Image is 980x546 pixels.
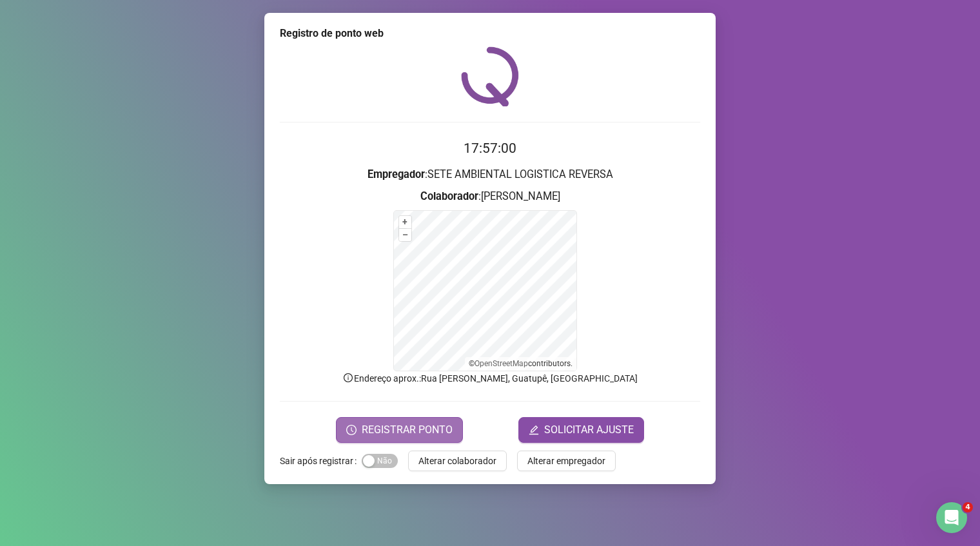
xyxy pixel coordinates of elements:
span: Alterar colaborador [418,454,496,468]
img: QRPoint [461,46,519,106]
iframe: Intercom live chat [936,502,967,533]
span: Alterar empregador [527,454,605,468]
li: © contributors. [469,359,573,368]
button: Alterar colaborador [408,451,507,471]
button: REGISTRAR PONTO [336,417,463,443]
strong: Empregador [367,168,425,180]
button: – [399,229,411,241]
span: 4 [963,502,973,512]
span: clock-circle [346,425,357,435]
h3: : [PERSON_NAME] [280,188,700,205]
strong: Colaborador [420,190,478,202]
time: 17:57:00 [464,141,516,156]
button: editSOLICITAR AJUSTE [518,417,644,443]
span: SOLICITAR AJUSTE [544,422,634,438]
button: + [399,216,411,228]
h3: : SETE AMBIENTAL LOGISTICA REVERSA [280,166,700,183]
span: edit [529,425,539,435]
label: Sair após registrar [280,451,362,471]
span: info-circle [342,372,354,384]
div: Registro de ponto web [280,26,700,41]
button: Alterar empregador [517,451,616,471]
p: Endereço aprox. : Rua [PERSON_NAME], Guatupê, [GEOGRAPHIC_DATA] [280,371,700,385]
a: OpenStreetMap [475,359,528,368]
span: REGISTRAR PONTO [362,422,453,438]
